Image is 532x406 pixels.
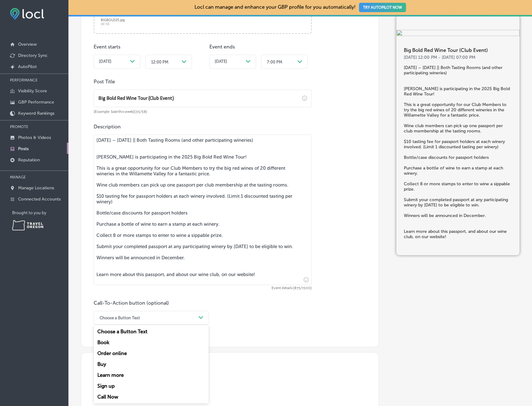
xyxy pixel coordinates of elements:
[94,79,115,85] label: Post Title
[94,359,209,370] div: Buy
[18,111,54,116] p: Keyword Rankings
[94,348,209,359] div: Order online
[151,59,168,64] div: 12:00 PM
[94,135,312,285] textarea: [DATE] – [DATE] || Both Tasting Rooms (and other participating wineries) [PERSON_NAME] is partici...
[404,47,512,55] h5: Big Bold Red Wine Tour (Club Event)
[404,65,512,239] h5: [DATE] – [DATE] || Both Tasting Rooms (and other participating wineries) [PERSON_NAME] is partici...
[94,370,209,381] div: Learn more
[99,59,111,64] span: [DATE]
[12,220,43,230] img: Travel Oregon
[94,326,209,337] div: Choose a Button Text
[18,42,37,47] p: Overview
[18,196,61,202] p: Connected Accounts
[215,59,227,64] span: [DATE]
[94,391,209,402] div: Call Now
[94,109,147,114] span: (Example: Sale this week)(35/58)
[94,44,120,50] label: Event starts
[94,300,169,306] label: Call-To-Action button (optional)
[18,64,37,69] p: AutoPilot
[94,370,366,379] h3: Publishing options
[267,59,282,64] div: 7:00 PM
[10,8,44,20] img: fda3e92497d09a02dc62c9cd864e3231.png
[359,3,406,12] button: TRY AUTOPILOT NOW
[94,286,312,290] span: Event details (875/1500)
[396,30,520,37] img: faa25fe7-49f7-4f2e-ae3c-55f9cf4bbdfa
[94,337,209,348] div: Book
[18,185,54,191] p: Manage Locations
[301,276,309,284] span: Insert emoji
[18,99,54,105] p: GBP Performance
[94,381,209,391] div: Sign up
[18,53,48,58] p: Directory Sync
[18,146,29,151] p: Posts
[18,135,51,140] p: Photos & Videos
[404,55,512,60] h5: [DATE] 12:00 PM - [DATE] 07:00 PM
[100,316,140,320] div: Choose a Button Text
[12,210,68,215] p: Brought to you by
[18,157,40,163] p: Reputation
[94,124,121,130] label: Description
[302,96,307,101] span: Insert emoji
[209,44,235,50] label: Event ends
[18,88,47,94] p: Visibility Score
